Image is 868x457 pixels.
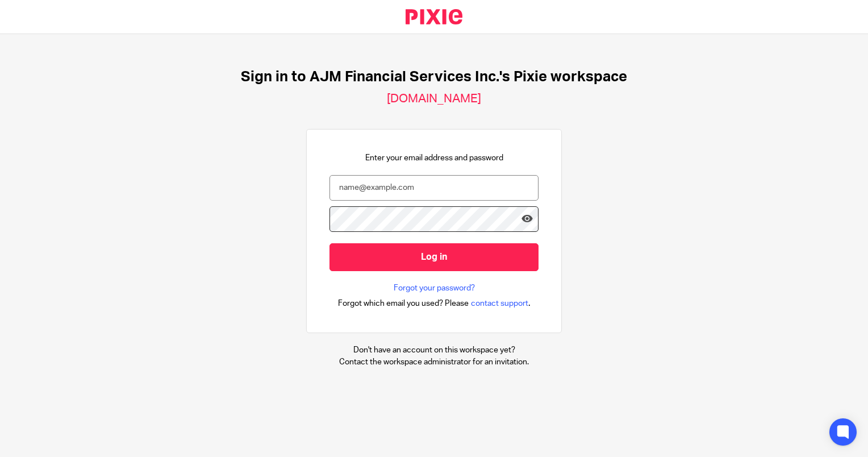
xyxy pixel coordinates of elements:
[329,175,539,201] input: name@example.com
[338,297,531,310] div: .
[387,92,481,106] h2: [DOMAIN_NAME]
[339,344,529,356] p: Don't have an account on this workspace yet?
[338,298,469,309] span: Forgot which email you used? Please
[241,68,627,86] h1: Sign in to AJM Financial Services Inc.'s Pixie workspace
[339,356,529,368] p: Contact the workspace administrator for an invitation.
[365,152,503,164] p: Enter your email address and password
[329,243,539,271] input: Log in
[471,298,528,309] span: contact support
[394,282,475,294] a: Forgot your password?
